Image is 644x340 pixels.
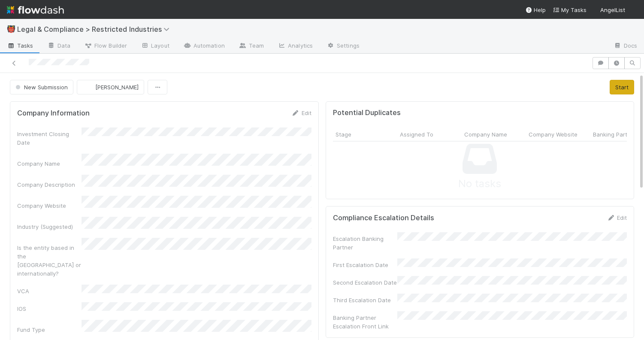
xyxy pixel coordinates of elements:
h5: Compliance Escalation Details [333,214,434,222]
a: Data [40,39,77,53]
div: Fund Type [17,325,82,334]
span: Tasks [7,41,33,50]
div: Banking Partner Escalation Front Link [333,313,397,331]
img: avatar_c545aa83-7101-4841-8775-afeaaa9cc762.png [84,83,93,91]
a: Layout [134,39,176,53]
img: logo-inverted-e16ddd16eac7371096b0.svg [7,3,64,17]
a: Docs [607,39,644,53]
span: Flow Builder [84,41,127,50]
div: Company Website [17,201,82,210]
span: New Submission [14,84,68,91]
button: [PERSON_NAME] [77,80,144,94]
span: Company Website [529,130,577,139]
div: Industry (Suggested) [17,222,82,231]
img: avatar_c545aa83-7101-4841-8775-afeaaa9cc762.png [629,6,637,15]
span: Company Name [464,130,507,139]
div: Company Description [17,180,82,189]
a: Automation [176,39,232,53]
a: Edit [607,214,627,221]
span: [PERSON_NAME] [95,84,139,91]
span: 👹 [7,25,15,33]
div: Is the entity based in the [GEOGRAPHIC_DATA] or internationally? [17,243,82,278]
span: Legal & Compliance > Restricted Industries [17,25,174,33]
div: Investment Closing Date [17,130,82,147]
span: My Tasks [553,6,587,13]
div: Help [525,6,546,14]
h5: Potential Duplicates [333,109,401,117]
h5: Company Information [17,109,90,118]
span: AngelList [600,6,625,13]
div: Second Escalation Date [333,278,397,287]
button: New Submission [10,80,73,94]
span: Stage [336,130,351,139]
div: Escalation Banking Partner [333,234,397,252]
a: Analytics [271,39,320,53]
div: Third Escalation Date [333,296,397,304]
a: Team [232,39,271,53]
span: Assigned To [400,130,433,139]
button: Start [610,80,634,94]
a: Flow Builder [77,39,134,53]
div: VCA [17,287,82,295]
a: My Tasks [553,6,587,14]
span: No tasks [458,176,501,192]
div: IOS [17,304,82,313]
a: Edit [291,109,311,116]
div: First Escalation Date [333,261,397,269]
a: Settings [320,39,366,53]
div: Company Name [17,159,82,168]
